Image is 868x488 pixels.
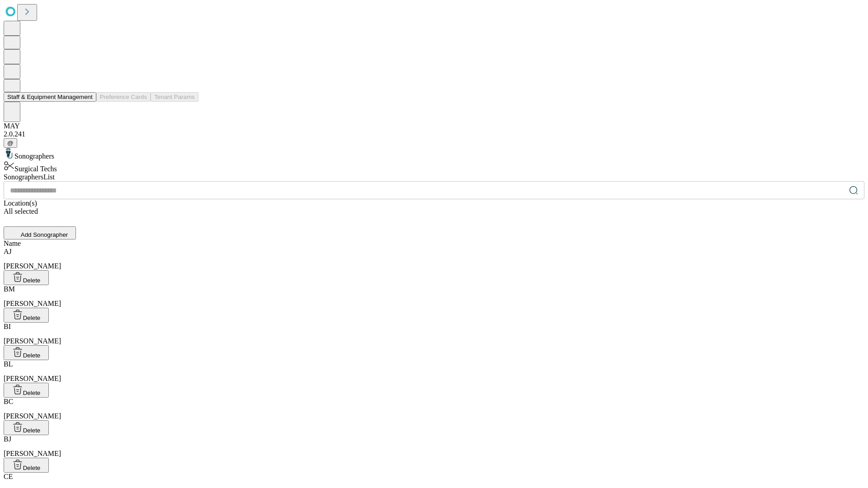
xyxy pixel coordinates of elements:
[23,352,41,359] span: Delete
[4,345,49,360] button: Delete
[23,465,41,471] span: Delete
[4,458,49,473] button: Delete
[4,420,49,435] button: Delete
[4,285,15,293] span: BM
[4,148,864,160] div: Sonographers
[4,239,864,248] div: Name
[4,435,864,458] div: [PERSON_NAME]
[4,248,864,270] div: [PERSON_NAME]
[4,173,864,181] div: Sonographers List
[4,308,49,323] button: Delete
[151,92,198,102] button: Tenant Params
[4,435,11,443] span: BJ
[4,160,864,173] div: Surgical Techs
[4,207,864,216] div: All selected
[4,398,864,420] div: [PERSON_NAME]
[4,360,13,368] span: BL
[4,473,13,480] span: CE
[4,199,37,207] span: Location(s)
[23,314,41,321] span: Delete
[96,92,151,102] button: Preference Cards
[4,226,76,239] button: Add Sonographer
[21,231,68,238] span: Add Sonographer
[4,248,12,255] span: AJ
[4,122,864,130] div: MAY
[4,398,13,405] span: BC
[4,92,96,102] button: Staff & Equipment Management
[23,277,41,284] span: Delete
[4,138,17,148] button: @
[4,323,11,330] span: BI
[4,383,49,398] button: Delete
[4,285,864,308] div: [PERSON_NAME]
[4,130,864,138] div: 2.0.241
[23,427,41,434] span: Delete
[4,360,864,383] div: [PERSON_NAME]
[23,389,41,396] span: Delete
[4,270,49,285] button: Delete
[7,140,14,146] span: @
[4,323,864,345] div: [PERSON_NAME]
